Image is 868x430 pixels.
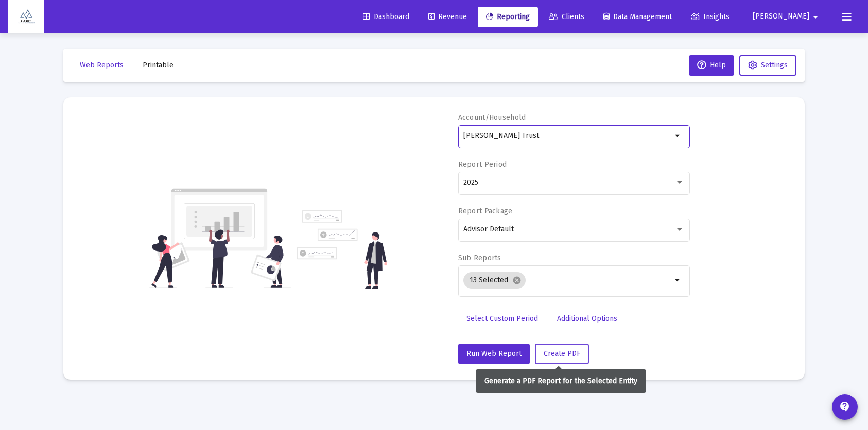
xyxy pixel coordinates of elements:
label: Sub Reports [458,254,501,262]
span: Clients [549,12,584,21]
mat-icon: contact_support [839,401,851,413]
button: Settings [739,55,796,76]
span: Run Web Report [466,349,522,358]
mat-icon: arrow_drop_down [672,130,684,142]
label: Report Package [458,207,513,216]
label: Account/Household [458,113,526,122]
button: Create PDF [535,344,589,364]
span: Settings [761,61,788,69]
button: Run Web Report [458,344,530,364]
span: 2025 [463,178,478,187]
span: Create PDF [544,349,580,358]
button: Help [689,55,734,76]
a: Data Management [595,7,680,27]
span: Revenue [428,12,467,21]
button: [PERSON_NAME] [740,6,834,27]
a: Clients [541,7,593,27]
mat-icon: cancel [512,276,522,285]
span: Reporting [486,12,530,21]
span: Dashboard [363,12,409,21]
span: Advisor Default [463,225,514,234]
span: Select Custom Period [466,314,538,323]
span: [PERSON_NAME] [753,12,809,21]
span: Additional Options [557,314,617,323]
span: Insights [691,12,730,21]
button: Printable [134,55,182,76]
img: reporting-alt [297,210,387,289]
mat-chip-list: Selection [463,270,672,291]
label: Report Period [458,160,507,169]
span: Web Reports [80,61,124,69]
span: Printable [143,61,173,69]
a: Dashboard [355,7,418,27]
a: Insights [683,7,738,27]
mat-icon: arrow_drop_down [672,274,684,286]
a: Revenue [420,7,475,27]
button: Web Reports [72,55,132,76]
img: reporting [149,187,291,289]
span: Data Management [603,12,672,21]
mat-chip: 13 Selected [463,272,526,289]
input: Search or select an account or household [463,132,672,140]
img: Dashboard [16,7,37,27]
a: Reporting [478,7,538,27]
span: Help [697,61,726,69]
mat-icon: arrow_drop_down [809,7,822,27]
